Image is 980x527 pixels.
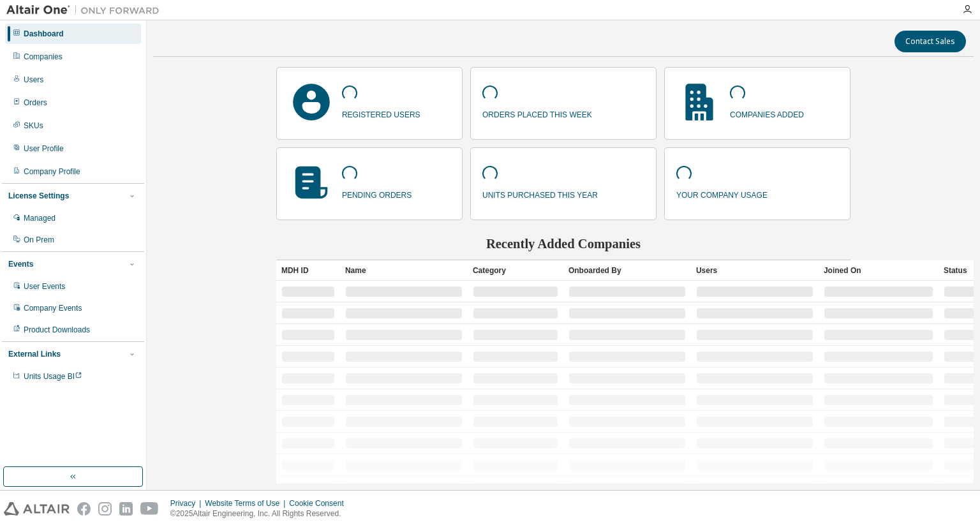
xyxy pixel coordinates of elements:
[895,31,966,52] button: Contact Sales
[24,52,63,62] div: Companies
[696,260,813,281] div: Users
[119,502,133,516] img: linkedin.svg
[24,144,64,154] div: User Profile
[6,4,166,17] img: Altair One
[568,260,686,281] div: Onboarded By
[24,98,47,108] div: Orders
[342,106,420,121] p: registered users
[24,121,43,131] div: SKUs
[289,498,351,508] div: Cookie Consent
[24,325,90,335] div: Product Downloads
[4,502,70,516] img: altair_logo.svg
[24,75,43,85] div: Users
[170,498,205,508] div: Privacy
[24,213,56,223] div: Managed
[8,259,33,269] div: Events
[473,260,558,281] div: Category
[24,29,64,39] div: Dashboard
[24,303,82,313] div: Company Events
[281,260,335,281] div: MDH ID
[8,349,61,359] div: External Links
[24,372,82,381] span: Units Usage BI
[24,235,54,245] div: On Prem
[345,260,463,281] div: Name
[140,502,159,516] img: youtube.svg
[24,167,80,177] div: Company Profile
[482,186,598,201] p: units purchased this year
[482,106,592,121] p: orders placed this week
[170,508,352,519] p: © 2025 Altair Engineering, Inc. All Rights Reserved.
[730,106,804,121] p: companies added
[8,191,69,201] div: License Settings
[205,498,289,508] div: Website Terms of Use
[24,281,65,292] div: User Events
[77,502,91,516] img: facebook.svg
[676,186,768,201] p: your company usage
[342,186,412,201] p: pending orders
[276,235,850,252] h2: Recently Added Companies
[824,260,933,281] div: Joined On
[98,502,112,516] img: instagram.svg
